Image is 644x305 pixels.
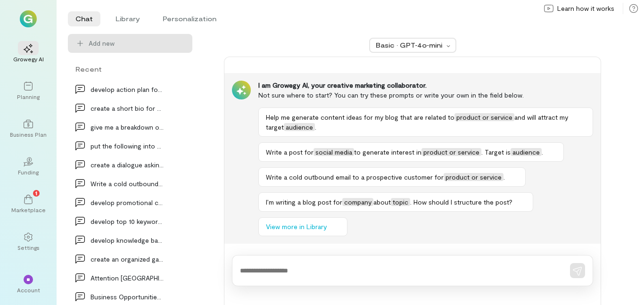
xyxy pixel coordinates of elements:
button: Help me generate content ideas for my blog that are related toproduct or serviceand will attract ... [258,107,593,137]
div: Marketplace [11,206,46,214]
li: Chat [68,11,100,26]
div: create a short bio for a pest control services co… [91,103,164,113]
span: I’m writing a blog post for [266,198,342,206]
div: Funding [18,168,39,176]
span: View more in Library [266,222,327,231]
li: Personalization [155,11,224,26]
a: Funding [11,149,45,183]
div: Settings [17,244,40,251]
span: . [315,123,316,131]
span: product or service [421,148,481,156]
div: Business Opportunities for Drone Operators Makin… [91,292,164,302]
a: Planning [11,74,45,108]
span: audience [511,148,542,156]
span: topic [391,198,410,206]
span: Add new [89,39,115,48]
button: I’m writing a blog post forcompanyabouttopic. How should I structure the post? [258,192,533,212]
span: Write a cold outbound email to a prospective customer for [266,173,444,181]
button: View more in Library [258,217,347,236]
div: develop knowledge base brief description for AI c… [91,235,164,245]
span: audience [284,123,315,131]
button: Write a cold outbound email to a prospective customer forproduct or service. [258,167,526,187]
span: product or service [454,113,514,121]
div: create a dialogue asking for money for services u… [91,160,164,170]
li: Library [108,11,148,26]
div: Attention [GEOGRAPHIC_DATA] and [GEOGRAPHIC_DATA] residents!… [91,273,164,283]
div: Account [17,286,40,294]
span: to generate interest in [354,148,421,156]
div: give me a breakdown of my business credit [91,122,164,132]
span: Write a post for [266,148,314,156]
span: Learn how it works [557,4,614,13]
span: . [504,173,505,181]
div: develop top 10 keywords for [DOMAIN_NAME] and th… [91,216,164,226]
span: . [542,148,543,156]
div: Not sure where to start? You can try these prompts or write your own in the field below. [258,90,593,100]
a: Growegy AI [11,36,45,70]
a: Marketplace [11,187,45,221]
span: . Target is [481,148,511,156]
span: about [373,198,391,206]
a: Settings [11,225,45,259]
div: Planning [17,93,40,100]
div: develop promotional campaign for cleaning out tra… [91,198,164,207]
div: Write a cold outbound email to a prospective cust… [91,179,164,189]
div: create an organized game plan for a playground di… [91,254,164,264]
div: put the following into a checklist. put only the… [91,141,164,151]
button: Write a post forsocial mediato generate interest inproduct or service. Target isaudience. [258,142,564,162]
div: Recent [68,64,192,74]
span: company [342,198,373,206]
span: Help me generate content ideas for my blog that are related to [266,113,454,121]
div: Business Plan [10,131,47,138]
a: Business Plan [11,112,45,146]
span: 1 [35,189,37,197]
div: Basic · GPT‑4o‑mini [376,41,444,50]
div: Growegy AI [13,55,44,63]
span: product or service [444,173,504,181]
div: I am Growegy AI, your creative marketing collaborator. [258,81,593,90]
div: develop action plan for a chief executive officer… [91,84,164,94]
span: social media [314,148,354,156]
span: . How should I structure the post? [410,198,512,206]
